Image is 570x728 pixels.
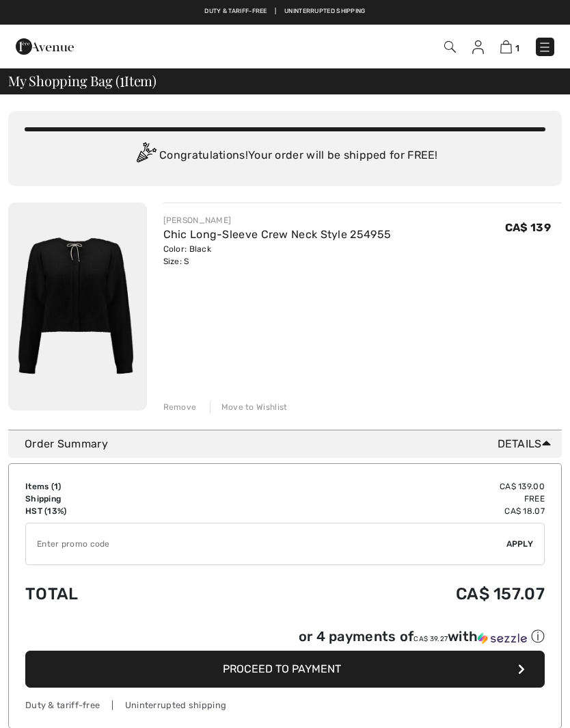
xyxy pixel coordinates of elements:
[163,243,392,268] div: Color: Black Size: S
[25,493,219,505] td: Shipping
[163,214,392,226] div: [PERSON_NAME]
[26,523,506,564] input: Promo code
[472,40,484,54] img: My Info
[500,40,512,53] img: Shopping Bag
[25,699,545,712] div: Duty & tariff-free | Uninterrupted shipping
[25,436,556,452] div: Order Summary
[210,401,288,413] div: Move to Wishlist
[25,505,219,517] td: HST (13%)
[219,571,545,617] td: CA$ 157.07
[506,538,534,550] span: Apply
[25,627,545,651] div: or 4 payments ofCA$ 39.27withSezzle Click to learn more about Sezzle
[25,571,219,617] td: Total
[120,70,124,88] span: 1
[219,480,545,493] td: CA$ 139.00
[413,635,448,643] span: CA$ 39.27
[223,662,341,675] span: Proceed to Payment
[8,203,147,411] img: Chic Long-Sleeve Crew Neck Style 254955
[444,41,456,53] img: Search
[163,228,392,241] a: Chic Long-Sleeve Crew Neck Style 254955
[8,74,157,88] span: My Shopping Bag ( Item)
[299,627,545,646] div: or 4 payments of with
[16,39,74,52] a: 1ère Avenue
[478,632,527,645] img: Sezzle
[515,43,519,53] span: 1
[16,33,74,60] img: 1ère Avenue
[219,505,545,517] td: CA$ 18.07
[25,142,545,170] div: Congratulations! Your order will be shipped for FREE!
[500,38,519,55] a: 1
[25,651,545,688] button: Proceed to Payment
[163,401,197,413] div: Remove
[54,482,58,491] span: 1
[505,221,551,234] span: CA$ 139
[132,142,159,170] img: Congratulation2.svg
[498,436,556,452] span: Details
[25,480,219,493] td: Items ( )
[219,493,545,505] td: Free
[538,40,552,54] img: Menu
